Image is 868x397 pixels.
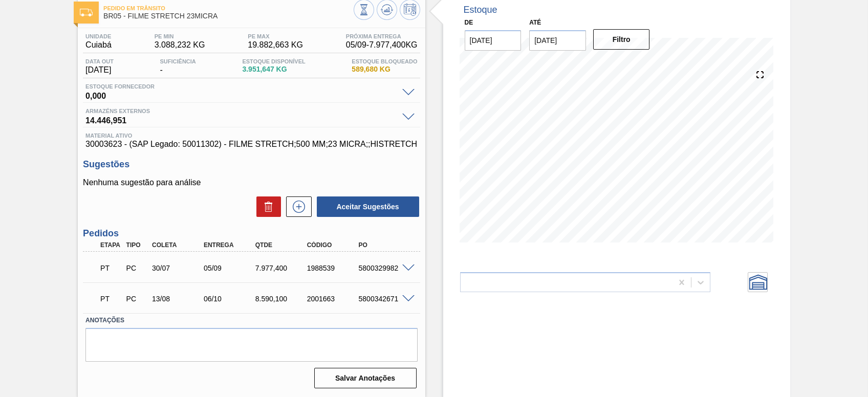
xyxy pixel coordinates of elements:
p: Nenhuma sugestão para análise [83,178,420,187]
div: Nova sugestão [281,196,312,217]
div: Pedido em Trânsito [98,288,124,310]
div: 7.977,400 [253,264,310,272]
div: Código [305,241,362,249]
p: PT [100,295,121,303]
button: Salvar Anotações [314,368,417,388]
div: Entrega [201,241,258,249]
div: Excluir Sugestões [251,196,281,217]
label: Anotações [85,313,417,328]
span: Material ativo [85,133,417,139]
label: Até [529,19,541,26]
span: 589,680 KG [352,65,417,73]
div: 8.590,100 [253,295,310,303]
span: Unidade [85,33,112,39]
h3: Sugestões [83,159,420,170]
span: Suficiência [160,58,196,64]
div: - [158,58,199,75]
div: 2001663 [305,295,362,303]
div: 30/07/2025 [149,264,207,272]
div: 5800342671 [356,295,414,303]
div: Pedido de Compra [124,264,150,272]
span: PE MAX [248,33,303,39]
div: Coleta [149,241,207,249]
input: dd/mm/yyyy [529,30,586,51]
div: Estoque [464,5,497,15]
span: Estoque Fornecedor [85,83,397,90]
div: Tipo [124,241,150,249]
span: 3.951,647 KG [242,65,305,73]
span: Cuiabá [85,40,112,50]
h3: Pedidos [83,228,420,239]
span: PE MIN [155,33,205,39]
span: Estoque Bloqueado [352,58,417,64]
span: BR05 - FILME STRETCH 23MICRA [103,12,353,20]
img: Ícone [80,9,93,16]
span: 05/09 - 7.977,400 KG [346,40,418,50]
span: Estoque Disponível [242,58,305,64]
button: Filtro [593,29,650,50]
div: Pedido em Trânsito [98,257,124,279]
div: Qtde [253,241,310,249]
span: 30003623 - (SAP Legado: 50011302) - FILME STRETCH;500 MM;23 MICRA;;HISTRETCH [85,140,417,149]
label: De [465,19,473,26]
div: Etapa [98,241,124,249]
span: Próxima Entrega [346,33,418,39]
span: 14.446,951 [85,114,397,124]
input: dd/mm/yyyy [465,30,522,51]
span: 19.882,663 KG [248,40,303,50]
div: 1988539 [305,264,362,272]
div: 06/10/2025 [201,295,258,303]
span: 0,000 [85,90,397,100]
div: PO [356,241,414,249]
span: Armazéns externos [85,108,397,114]
div: 13/08/2025 [149,295,207,303]
span: Pedido em Trânsito [103,5,353,11]
div: 05/09/2025 [201,264,258,272]
div: Aceitar Sugestões [312,195,420,218]
div: 5800329982 [356,264,414,272]
div: Pedido de Compra [124,295,150,303]
span: 3.088,232 KG [155,40,205,50]
button: Aceitar Sugestões [317,196,419,217]
p: PT [100,264,121,272]
span: [DATE] [85,65,114,75]
span: Data out [85,58,114,64]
